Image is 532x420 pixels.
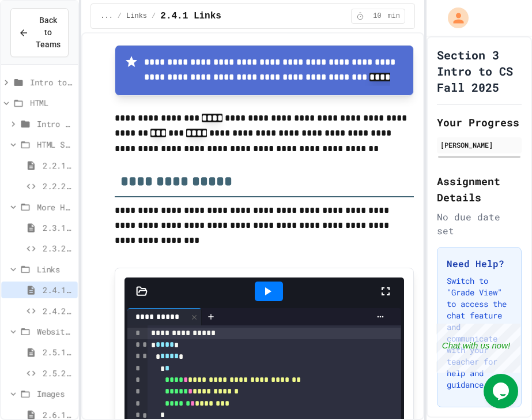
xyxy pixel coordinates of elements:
span: 2.5.1 Websites [43,346,73,358]
span: / [118,12,122,21]
span: ... [100,12,113,21]
h1: Section 3 Intro to CS Fall 2025 [437,47,522,95]
button: Back to Teams [10,8,69,57]
span: 2.2.1 HTML Structure [43,159,73,171]
h3: Need Help? [447,257,512,271]
span: More HTML Tags [37,201,73,213]
span: 2.4.2 Favorite Links [43,305,73,317]
p: Switch to "Grade View" to access the chat feature and communicate with your teacher for help and ... [447,275,512,391]
span: Intro to the Web [30,76,73,88]
span: Back to Teams [36,14,61,51]
span: 2.5.2 The Maze [43,367,73,379]
span: min [387,12,400,21]
span: Intro to HTML [37,118,73,130]
span: 2.4.1 Links [43,284,73,296]
div: My Account [436,5,471,31]
span: HTML Structure [37,138,73,151]
span: / [152,12,156,21]
span: 2.4.1 Links [160,9,221,23]
span: HTML [30,97,73,109]
span: Links [37,263,73,275]
div: [PERSON_NAME] [440,140,518,150]
span: 2.2.2 Movie Title [43,180,73,192]
iframe: chat widget [436,324,520,373]
h2: Your Progress [437,114,522,130]
span: Links [126,12,147,21]
span: Images [37,388,73,400]
iframe: chat widget [484,374,520,408]
span: 10 [368,12,386,21]
span: 2.3.1 More HTML Tags [43,222,73,234]
h2: Assignment Details [437,173,522,205]
div: No due date set [437,210,522,238]
span: 2.3.2 Restaurant Menu [43,242,73,254]
span: Websites [37,325,73,337]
